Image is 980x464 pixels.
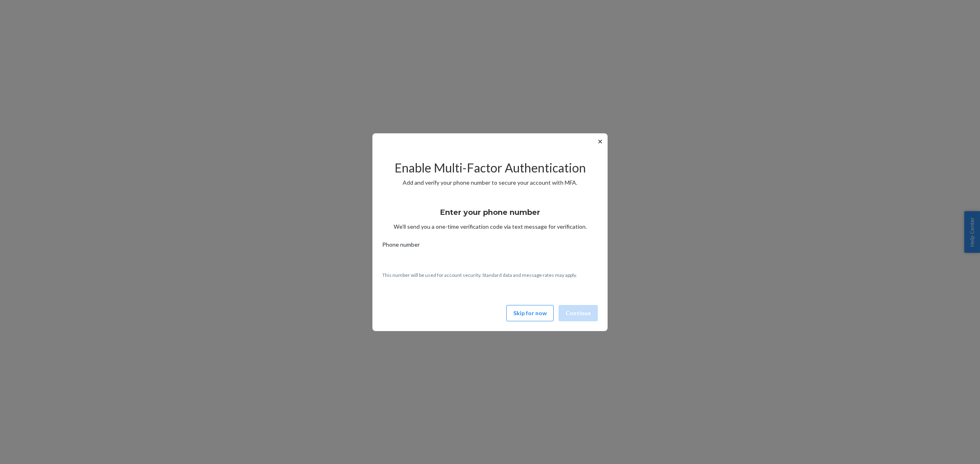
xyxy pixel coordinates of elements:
[382,201,598,231] div: We’ll send you a one-time verification code via text message for verification.
[596,137,604,146] button: ✕
[382,179,598,187] p: Add and verify your phone number to secure your account with MFA.
[382,161,598,175] h2: Enable Multi-Factor Authentication
[382,272,598,278] p: This number will be used for account security. Standard data and message rates may apply.
[440,207,540,218] h3: Enter your phone number
[382,241,420,252] span: Phone number
[506,305,554,321] button: Skip for now
[559,305,598,321] button: Continue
